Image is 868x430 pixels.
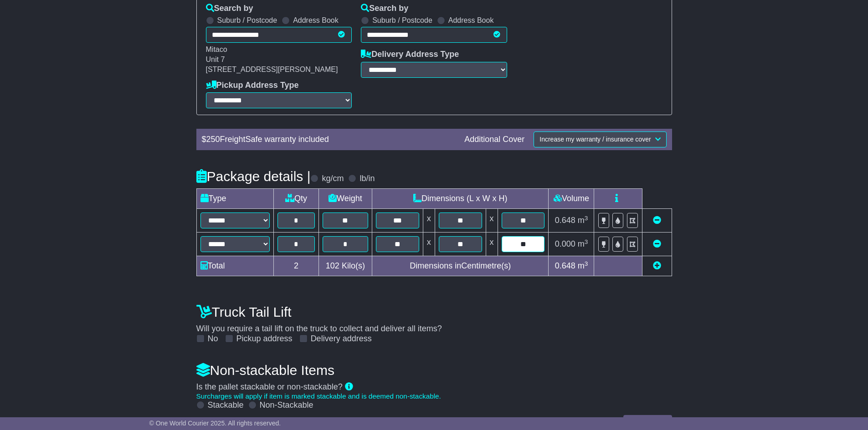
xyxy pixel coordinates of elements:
[549,189,594,209] td: Volume
[217,16,277,25] label: Suburb / Postcode
[460,135,529,145] div: Additional Cover
[372,16,432,25] label: Suburb / Postcode
[206,66,338,73] span: [STREET_ADDRESS][PERSON_NAME]
[360,174,375,184] label: lb/in
[196,256,273,276] td: Total
[578,261,588,270] span: m
[273,189,318,209] td: Qty
[206,56,225,63] span: Unit 7
[206,81,299,91] label: Pickup Address Type
[149,420,281,427] span: © One World Courier 2025. All rights reserved.
[206,4,253,14] label: Search by
[585,260,588,267] sup: 3
[448,16,494,25] label: Address Book
[196,382,343,391] span: Is the pallet stackable or non-stackable?
[311,334,372,344] label: Delivery address
[196,363,672,378] h4: Non-stackable Items
[585,215,588,222] sup: 3
[372,256,549,276] td: Dimensions in Centimetre(s)
[534,132,666,147] button: Increase my warranty / insurance cover
[196,189,273,209] td: Type
[260,400,313,410] label: Non-Stackable
[196,304,672,319] h4: Truck Tail Lift
[555,261,575,270] span: 0.648
[206,135,220,144] span: 250
[208,400,244,410] label: Stackable
[196,169,311,184] h4: Package details |
[539,136,651,143] span: Increase my warranty / insurance cover
[192,299,677,344] div: Will you require a tail lift on the truck to collect and deliver all items?
[318,189,372,209] td: Weight
[653,239,661,248] a: Remove this item
[273,256,318,276] td: 2
[653,261,661,270] a: Add new item
[318,256,372,276] td: Kilo(s)
[372,189,549,209] td: Dimensions (L x W x H)
[578,216,588,225] span: m
[423,209,435,233] td: x
[578,239,588,248] span: m
[208,334,218,344] label: No
[196,392,672,400] div: Surcharges will apply if item is marked stackable and is deemed non-stackable.
[555,216,575,225] span: 0.648
[653,216,661,225] a: Remove this item
[361,4,408,14] label: Search by
[322,174,344,184] label: kg/cm
[206,46,227,53] span: Mitaco
[293,16,339,25] label: Address Book
[585,238,588,245] sup: 3
[361,50,459,60] label: Delivery Address Type
[423,233,435,256] td: x
[486,233,498,256] td: x
[326,261,339,270] span: 102
[236,334,293,344] label: Pickup address
[197,135,460,145] div: $ FreightSafe warranty included
[555,239,575,248] span: 0.000
[486,209,498,233] td: x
